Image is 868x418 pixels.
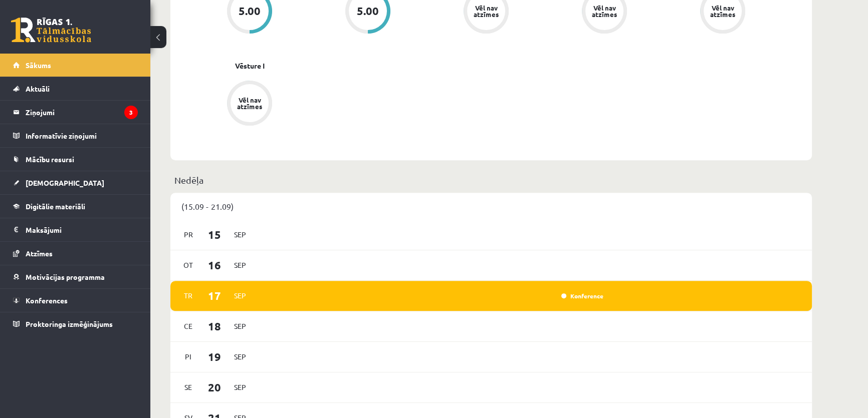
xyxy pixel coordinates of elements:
[13,289,138,312] a: Konferences
[26,272,105,281] span: Motivācijas programma
[26,61,51,70] span: Sākums
[199,287,230,304] span: 17
[199,226,230,243] span: 15
[13,218,138,241] a: Maksājumi
[178,227,199,242] span: Pr
[230,257,251,273] span: Sep
[13,312,138,335] a: Proktoringa izmēģinājums
[13,148,138,171] a: Mācību resursi
[472,5,500,18] div: Vēl nav atzīmes
[13,124,138,147] a: Informatīvie ziņojumi
[13,242,138,265] a: Atzīmes
[26,124,138,147] legend: Informatīvie ziņojumi
[230,288,251,303] span: Sep
[26,101,138,124] legend: Ziņojumi
[13,265,138,288] a: Motivācijas programma
[190,81,309,128] a: Vēl nav atzīmes
[26,218,138,241] legend: Maksājumi
[11,18,91,43] a: Rīgas 1. Tālmācības vidusskola
[178,257,199,273] span: Ot
[230,349,251,364] span: Sep
[709,5,737,18] div: Vēl nav atzīmes
[124,106,138,119] i: 3
[199,257,230,273] span: 16
[178,379,199,395] span: Se
[13,54,138,77] a: Sākums
[26,155,74,164] span: Mācību resursi
[590,5,618,18] div: Vēl nav atzīmes
[561,292,603,300] a: Konference
[13,171,138,194] a: [DEMOGRAPHIC_DATA]
[230,318,251,334] span: Sep
[13,101,138,124] a: Ziņojumi3
[230,379,251,395] span: Sep
[239,6,261,17] div: 5.00
[199,318,230,334] span: 18
[199,348,230,365] span: 19
[174,173,808,187] p: Nedēļa
[178,349,199,364] span: Pi
[236,97,264,110] div: Vēl nav atzīmes
[178,318,199,334] span: Ce
[230,227,251,242] span: Sep
[357,6,379,17] div: 5.00
[199,379,230,395] span: 20
[13,195,138,218] a: Digitālie materiāli
[26,296,68,305] span: Konferences
[26,178,104,187] span: [DEMOGRAPHIC_DATA]
[26,249,53,258] span: Atzīmes
[178,288,199,303] span: Tr
[235,61,265,71] a: Vēsture I
[13,77,138,100] a: Aktuāli
[26,202,85,211] span: Digitālie materiāli
[170,193,812,220] div: (15.09 - 21.09)
[26,84,50,93] span: Aktuāli
[26,319,113,328] span: Proktoringa izmēģinājums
